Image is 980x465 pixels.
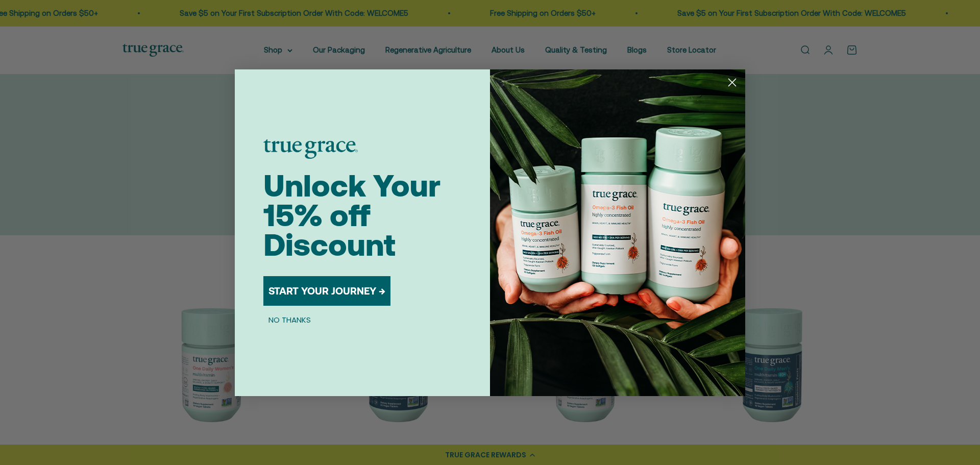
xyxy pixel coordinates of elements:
img: logo placeholder [263,139,358,159]
img: 098727d5-50f8-4f9b-9554-844bb8da1403.jpeg [490,69,745,396]
button: NO THANKS [263,314,316,326]
button: Close dialog [723,74,741,91]
button: START YOUR JOURNEY → [263,276,390,306]
span: Unlock Your 15% off Discount [263,168,440,262]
